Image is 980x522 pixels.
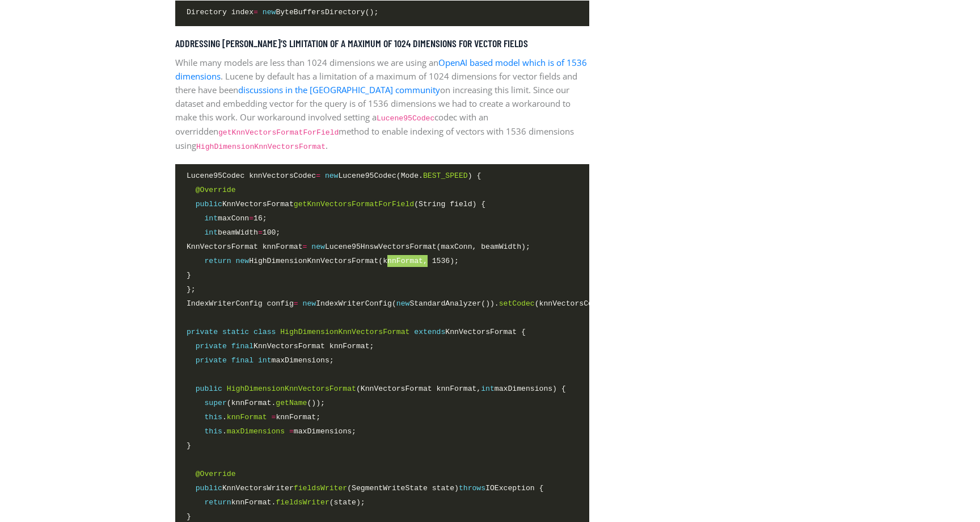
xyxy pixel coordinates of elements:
[196,484,222,492] span: public
[396,299,410,308] span: new
[187,340,374,352] span: KnnVectorsFormat knnFormat;
[204,214,218,223] span: int
[187,326,526,338] span: KnnVectorsFormat {
[227,385,356,393] span: HighDimensionKnnVectorsFormat
[377,114,434,123] code: Lucene95Codec
[303,243,307,251] span: =
[175,57,587,82] a: OpenAI based model which is of 1536 dimensions
[187,440,191,452] span: }
[481,385,495,393] span: int
[258,356,272,365] span: int
[289,427,294,436] span: =
[204,257,231,265] span: return
[276,498,329,507] span: fieldsWriter
[204,427,222,436] span: this
[187,255,459,267] span: HighDimensionKnnVectorsFormat(knnFormat, 1536);
[238,84,440,95] a: discussions in the [GEOGRAPHIC_DATA] community
[196,342,227,350] span: private
[187,6,378,18] span: Directory index ByteBuffersDirectory();
[175,37,589,50] h5: Addressing [PERSON_NAME]’s limitation of a maximum of 1024 dimensions for vector fields
[499,299,535,308] span: setCodec
[276,399,307,407] span: getName
[294,299,298,308] span: =
[227,413,267,421] span: knnFormat
[175,56,589,153] p: While many models are less than 1024 dimensions we are using an . Lucene by default has a limitat...
[196,470,236,478] span: @Override
[303,299,316,308] span: new
[187,298,615,310] span: IndexWriterConfig config IndexWriterConfig( StandardAnalyzer()). (knnVectorsCodec);
[459,484,485,492] span: throws
[204,413,222,421] span: this
[294,200,414,208] span: getKnnVectorsFormatForField
[311,243,325,251] span: new
[187,425,356,437] span: . maxDimensions;
[187,227,280,239] span: beamWidth 100;
[254,8,258,16] span: =
[187,383,566,395] span: (KnnVectorsFormat knnFormat, maxDimensions) {
[204,228,218,237] span: int
[249,214,254,223] span: =
[294,484,347,492] span: fieldsWriter
[231,356,254,365] span: final
[187,198,485,210] span: KnnVectorsFormat (String field) {
[231,342,254,350] span: final
[263,8,276,16] span: new
[204,399,226,407] span: super
[423,172,468,180] span: BEST_SPEED
[187,397,325,409] span: (knnFormat. ());
[316,172,320,180] span: =
[204,498,231,507] span: return
[280,328,409,336] span: HighDimensionKnnVectorsFormat
[196,143,326,151] code: HighDimensionKnnVectorsFormat
[187,482,543,494] span: KnnVectorsWriter (SegmentWriteState state) IOException {
[196,385,222,393] span: public
[414,328,445,336] span: extends
[325,172,339,180] span: new
[187,411,320,423] span: . knnFormat;
[227,427,285,436] span: maxDimensions
[196,186,236,194] span: @Override
[218,128,339,137] code: getKnnVectorsFormatForField
[187,283,196,295] span: };
[196,356,227,365] span: private
[187,354,334,366] span: maxDimensions;
[187,212,267,224] span: maxConn 16;
[187,328,218,336] span: private
[254,328,276,336] span: class
[272,413,276,421] span: =
[196,200,222,208] span: public
[187,241,530,253] span: KnnVectorsFormat knnFormat Lucene95HnswVectorsFormat(maxConn, beamWidth);
[258,228,263,237] span: =
[222,328,249,336] span: static
[187,170,481,182] span: Lucene95Codec knnVectorsCodec Lucene95Codec(Mode. ) {
[187,496,365,508] span: knnFormat. (state);
[236,257,250,265] span: new
[187,269,191,281] span: }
